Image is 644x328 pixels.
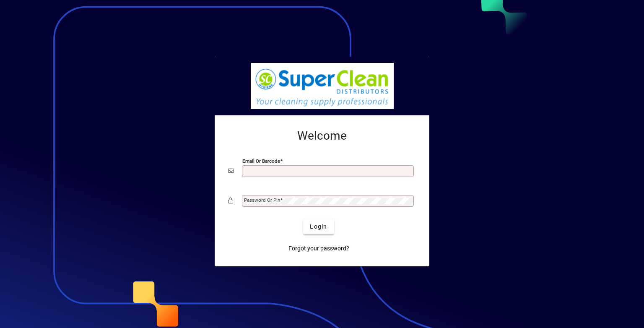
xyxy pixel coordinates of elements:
[244,197,280,203] mat-label: Password or Pin
[303,219,334,234] button: Login
[288,244,349,253] span: Forgot your password?
[285,241,353,256] a: Forgot your password?
[228,129,416,143] h2: Welcome
[242,158,280,164] mat-label: Email or Barcode
[310,222,327,231] span: Login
